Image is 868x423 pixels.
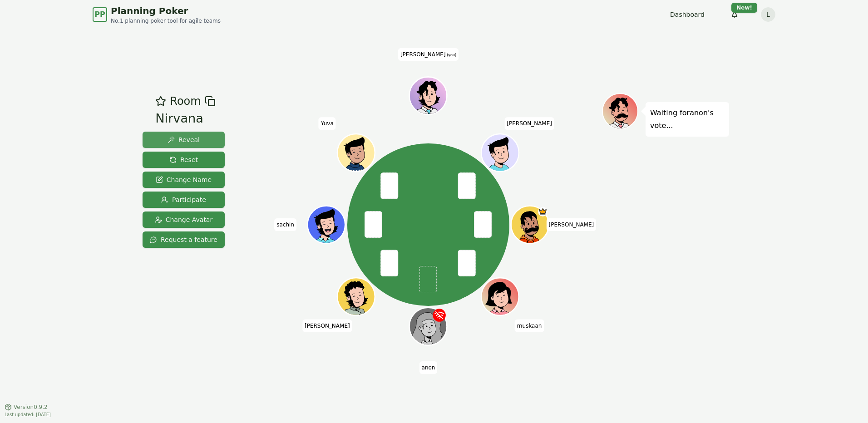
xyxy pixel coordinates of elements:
[515,319,544,332] span: Click to change your name
[156,175,212,184] span: Change Name
[143,231,225,248] button: Request a feature
[170,93,201,109] span: Room
[650,107,725,132] p: Waiting for anon 's vote...
[5,403,48,411] button: Version0.9.2
[143,192,225,208] button: Participate
[94,9,105,20] span: PP
[319,117,336,130] span: Click to change your name
[547,218,597,231] span: Click to change your name
[14,403,48,411] span: Version 0.9.2
[168,135,200,144] span: Reveal
[111,5,221,17] span: Planning Poker
[274,218,296,231] span: Click to change your name
[726,6,743,23] button: New!
[155,215,213,224] span: Change Avatar
[150,235,217,244] span: Request a feature
[161,195,206,204] span: Participate
[670,10,705,19] a: Dashboard
[143,132,225,148] button: Reveal
[155,109,215,128] div: Nirvana
[169,155,198,164] span: Reset
[411,78,446,113] button: Click to change your avatar
[419,361,438,374] span: Click to change your name
[5,412,51,417] span: Last updated: [DATE]
[398,48,459,61] span: Click to change your name
[446,53,457,57] span: (you)
[761,7,775,22] button: L
[143,172,225,188] button: Change Name
[302,319,352,332] span: Click to change your name
[111,17,221,25] span: No.1 planning poker tool for agile teams
[143,152,225,168] button: Reset
[143,211,225,228] button: Change Avatar
[731,3,757,13] div: New!
[93,5,221,25] a: PPPlanning PokerNo.1 planning poker tool for agile teams
[538,207,548,216] span: aashish is the host
[504,117,554,130] span: Click to change your name
[155,93,166,109] button: Add as favourite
